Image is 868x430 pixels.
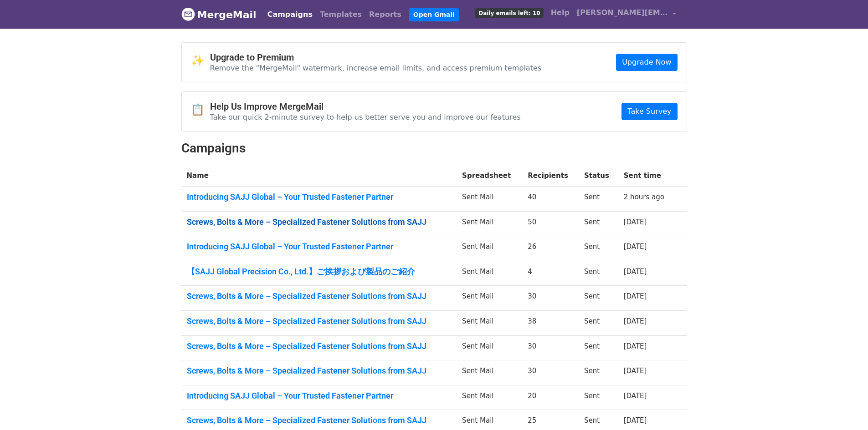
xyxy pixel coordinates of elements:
[624,367,647,375] a: [DATE]
[210,52,542,63] h4: Upgrade to Premium
[616,54,677,71] a: Upgrade Now
[191,54,210,67] span: ✨
[579,165,618,187] th: Status
[579,187,618,212] td: Sent
[475,8,543,18] span: Daily emails left: 10
[457,236,522,261] td: Sent Mail
[210,63,542,73] p: Remove the "MergeMail" watermark, increase email limits, and access premium templates
[181,141,687,156] h2: Campaigns
[457,385,522,410] td: Sent Mail
[579,385,618,410] td: Sent
[624,218,647,226] a: [DATE]
[624,317,647,325] a: [DATE]
[457,360,522,385] td: Sent Mail
[624,193,664,201] a: 2 hours ago
[579,236,618,261] td: Sent
[187,242,452,252] a: Introducing SAJJ Global – Your Trusted Fastener Partner
[472,4,547,22] a: Daily emails left: 10
[624,243,647,251] a: [DATE]
[365,5,405,24] a: Reports
[547,4,573,22] a: Help
[187,217,452,227] a: Screws, Bolts & More – Specialized Fastener Solutions from SAJJ
[579,261,618,286] td: Sent
[181,5,257,24] a: MergeMail
[457,187,522,212] td: Sent Mail
[522,286,579,311] td: 30
[457,286,522,311] td: Sent Mail
[618,165,675,187] th: Sent time
[522,360,579,385] td: 30
[522,335,579,360] td: 30
[457,261,522,286] td: Sent Mail
[210,101,521,112] h4: Help Us Improve MergeMail
[187,267,452,277] a: 【SAJJ Global Precision Co., Ltd.】ご挨拶および製品のご紹介
[187,366,452,376] a: Screws, Bolts & More – Specialized Fastener Solutions from SAJJ
[187,192,452,202] a: Introducing SAJJ Global – Your Trusted Fastener Partner
[522,311,579,336] td: 38
[624,416,647,425] a: [DATE]
[579,311,618,336] td: Sent
[264,5,316,24] a: Campaigns
[187,316,452,326] a: Screws, Bolts & More – Specialized Fastener Solutions from SAJJ
[522,236,579,261] td: 26
[522,261,579,286] td: 4
[624,268,647,276] a: [DATE]
[457,335,522,360] td: Sent Mail
[316,5,365,24] a: Templates
[187,415,452,425] a: Screws, Bolts & More – Specialized Fastener Solutions from SAJJ
[579,286,618,311] td: Sent
[181,7,195,21] img: MergeMail logo
[181,165,457,187] th: Name
[579,335,618,360] td: Sent
[577,7,668,18] span: [PERSON_NAME][EMAIL_ADDRESS][DOMAIN_NAME]
[624,342,647,350] a: [DATE]
[187,341,452,351] a: Screws, Bolts & More – Specialized Fastener Solutions from SAJJ
[822,386,868,430] div: 聊天小工具
[573,4,680,25] a: [PERSON_NAME][EMAIL_ADDRESS][DOMAIN_NAME]
[522,211,579,236] td: 50
[621,103,677,120] a: Take Survey
[457,211,522,236] td: Sent Mail
[210,112,521,122] p: Take our quick 2-minute survey to help us better serve you and improve our features
[624,392,647,400] a: [DATE]
[457,165,522,187] th: Spreadsheet
[409,8,459,21] a: Open Gmail
[579,360,618,385] td: Sent
[187,391,452,401] a: Introducing SAJJ Global – Your Trusted Fastener Partner
[522,187,579,212] td: 40
[191,103,210,116] span: 📋
[624,292,647,300] a: [DATE]
[457,311,522,336] td: Sent Mail
[187,291,452,301] a: Screws, Bolts & More – Specialized Fastener Solutions from SAJJ
[579,211,618,236] td: Sent
[822,386,868,430] iframe: Chat Widget
[522,385,579,410] td: 20
[522,165,579,187] th: Recipients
